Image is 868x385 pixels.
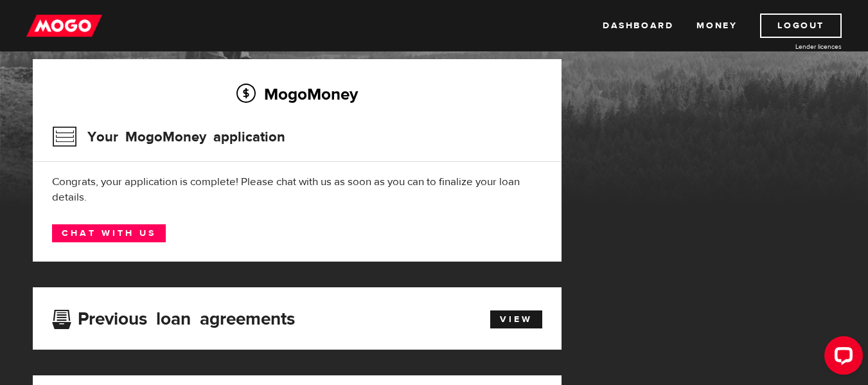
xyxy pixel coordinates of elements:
[52,174,542,205] div: Congrats, your application is complete! Please chat with us as soon as you can to finalize your l...
[603,13,673,38] a: Dashboard
[26,13,102,38] img: mogo_logo-11ee424be714fa7cbb0f0f49df9e16ec.png
[52,224,166,242] a: Chat with us
[52,309,295,325] h3: Previous loan agreements
[696,13,737,38] a: Money
[760,13,842,38] a: Logout
[814,331,868,385] iframe: LiveChat chat widget
[52,80,542,107] h2: MogoMoney
[52,120,285,154] h3: Your MogoMoney application
[745,42,842,51] a: Lender licences
[490,310,542,328] a: View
